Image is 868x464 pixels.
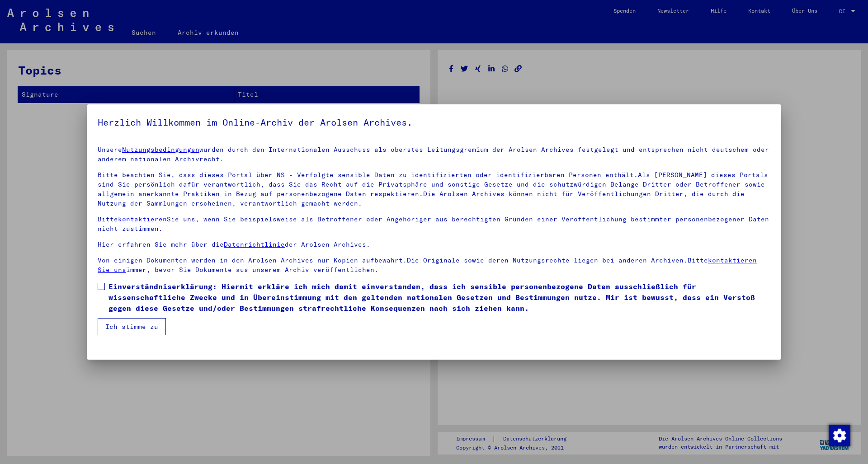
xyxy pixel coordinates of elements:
p: Hier erfahren Sie mehr über die der Arolsen Archives. [98,240,770,249]
img: Zustimmung ändern [829,425,850,446]
a: Datenrichtlinie [224,240,285,248]
p: Unsere wurden durch den Internationalen Ausschuss als oberstes Leitungsgremium der Arolsen Archiv... [98,145,770,164]
h5: Herzlich Willkommen im Online-Archiv der Arolsen Archives. [98,115,770,130]
p: Von einigen Dokumenten werden in den Arolsen Archives nur Kopien aufbewahrt.Die Originale sowie d... [98,256,770,275]
p: Bitte Sie uns, wenn Sie beispielsweise als Betroffener oder Angehöriger aus berechtigten Gründen ... [98,215,770,234]
a: Nutzungsbedingungen [122,145,199,154]
a: kontaktieren [118,215,167,223]
span: Einverständniserklärung: Hiermit erkläre ich mich damit einverstanden, dass ich sensible personen... [108,281,770,314]
p: Bitte beachten Sie, dass dieses Portal über NS - Verfolgte sensible Daten zu identifizierten oder... [98,170,770,208]
button: Ich stimme zu [98,318,166,335]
